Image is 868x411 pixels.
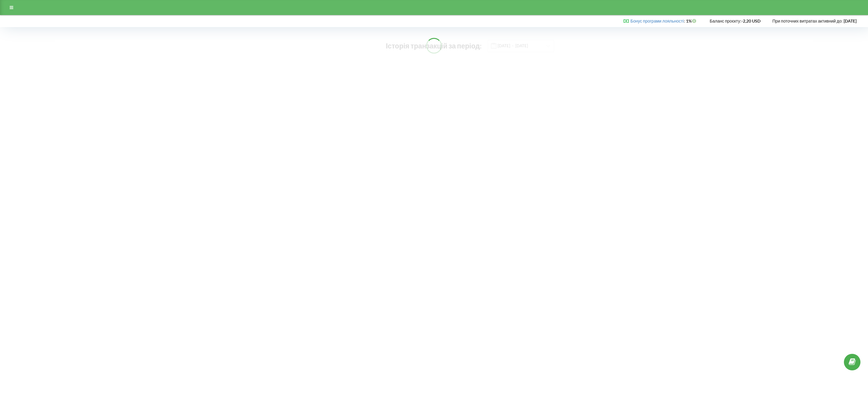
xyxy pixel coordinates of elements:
span: При поточних витратах активний до: [772,18,843,23]
strong: [DATE] [844,18,857,23]
span: Баланс проєкту: [710,18,741,23]
span: : [631,18,685,23]
a: Бонус програми лояльності [631,18,684,23]
strong: 1% [686,18,698,23]
strong: -2,20 USD [741,18,760,23]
